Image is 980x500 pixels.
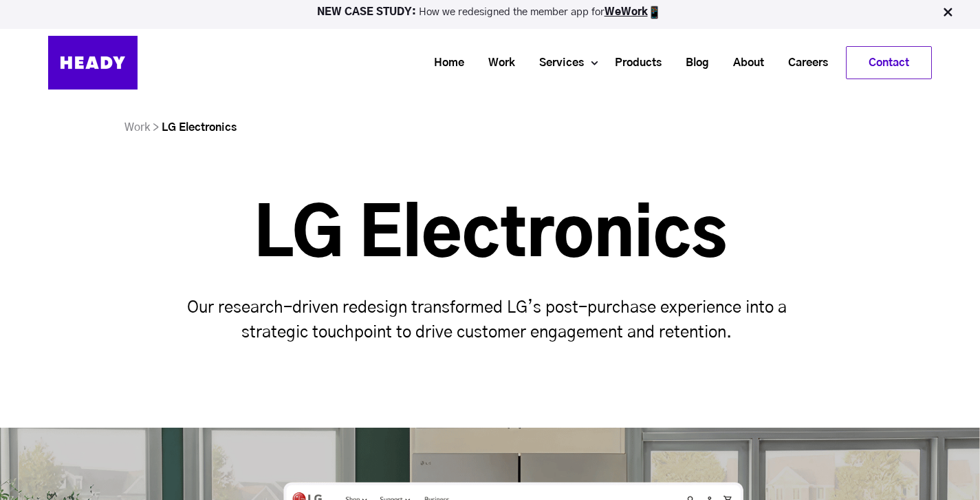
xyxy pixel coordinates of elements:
[48,36,138,90] img: Heady_Logo_Web-01 (1)
[471,50,522,76] a: Work
[317,7,419,17] strong: NEW CASE STUDY:
[163,203,818,269] h1: LG Electronics
[716,50,771,76] a: About
[668,50,716,76] a: Blog
[522,50,591,76] a: Services
[6,6,974,19] p: How we redesigned the member app for
[605,7,648,17] a: WeWork
[771,50,835,76] a: Careers
[162,117,237,138] li: LG Electronics
[163,295,818,345] p: Our research-driven redesign transformed LG’s post-purchase experience into a strategic touchpoin...
[151,46,932,79] div: Navigation Menu
[648,6,662,19] img: app emoji
[598,50,668,76] a: Products
[417,50,471,76] a: Home
[124,122,159,133] a: Work >
[941,6,955,19] img: Close Bar
[847,47,931,79] a: Contact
